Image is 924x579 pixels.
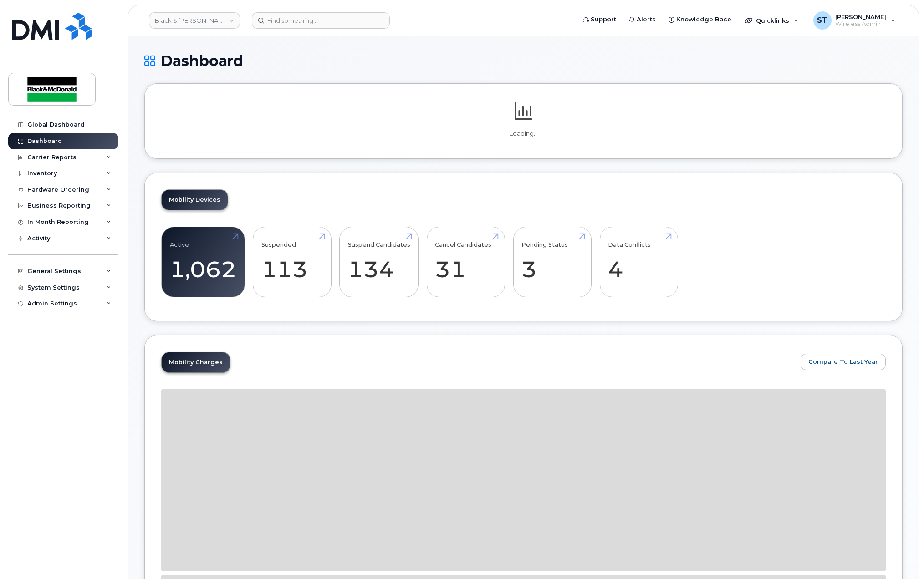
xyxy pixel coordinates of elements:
[348,232,410,292] a: Suspend Candidates 134
[435,232,496,292] a: Cancel Candidates 31
[521,232,583,292] a: Pending Status 3
[144,53,903,69] h1: Dashboard
[808,357,878,366] span: Compare To Last Year
[161,130,886,138] p: Loading...
[162,190,228,210] a: Mobility Devices
[170,232,236,292] a: Active 1,062
[801,354,886,370] button: Compare To Last Year
[608,232,669,292] a: Data Conflicts 4
[261,232,323,292] a: Suspended 113
[162,352,230,372] a: Mobility Charges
